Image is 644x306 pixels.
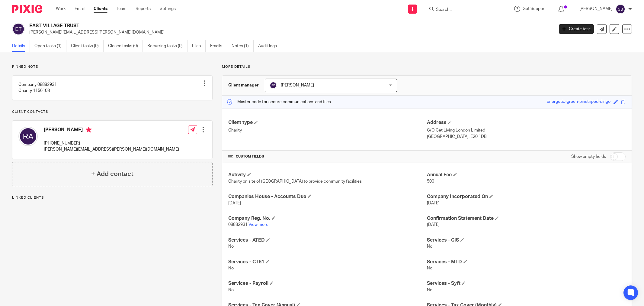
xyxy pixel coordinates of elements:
[12,40,30,52] a: Details
[427,119,626,126] h4: Address
[427,127,626,133] p: C/O Get Living London Limited
[228,223,248,227] span: 08882931
[228,215,427,222] h4: Company Reg. No.
[435,7,490,13] input: Search
[427,223,440,227] span: [DATE]
[117,6,127,12] a: Team
[427,179,434,184] span: 500
[29,23,446,29] h2: EAST VILLAGE TRUST
[228,280,427,287] h4: Services - Payroll
[427,134,626,140] p: [GEOGRAPHIC_DATA], E20 1DB
[427,288,432,292] span: No
[228,154,427,159] h4: CUSTOM FIELDS
[91,169,133,179] h4: + Add contact
[616,4,625,14] img: svg%3E
[427,237,626,243] h4: Services - CIS
[18,127,38,146] img: svg%3E
[147,40,187,52] a: Recurring tasks (0)
[44,146,179,152] p: [PERSON_NAME][EMAIL_ADDRESS][PERSON_NAME][DOMAIN_NAME]
[227,99,331,105] p: Master code for secure communications and files
[547,99,610,106] div: energetic-green-pinstriped-dingo
[228,179,362,184] span: Charity on site of [GEOGRAPHIC_DATA] to provide community facilities
[232,40,254,52] a: Notes (1)
[94,6,107,12] a: Clients
[222,64,632,69] p: More details
[248,223,268,227] a: View more
[427,201,440,205] span: [DATE]
[579,6,613,12] p: [PERSON_NAME]
[281,83,314,87] span: [PERSON_NAME]
[571,154,606,160] label: Show empty fields
[108,40,143,52] a: Closed tasks (0)
[34,40,66,52] a: Open tasks (1)
[12,64,213,69] p: Pinned note
[210,40,227,52] a: Emails
[192,40,206,52] a: Files
[12,5,42,13] img: Pixie
[228,244,234,249] span: No
[427,215,626,222] h4: Confirmation Statement Date
[228,259,427,265] h4: Services - CT61
[258,40,281,52] a: Audit logs
[56,6,66,12] a: Work
[228,172,427,178] h4: Activity
[427,172,626,178] h4: Annual Fee
[228,288,234,292] span: No
[270,82,277,89] img: svg%3E
[228,82,259,88] h3: Client manager
[228,127,427,133] p: Charity
[12,195,213,200] p: Linked clients
[559,24,594,34] a: Create task
[160,6,176,12] a: Settings
[86,127,92,133] i: Primary
[427,280,626,287] h4: Services - Syft
[427,244,432,249] span: No
[228,194,427,200] h4: Companies House - Accounts Due
[71,40,104,52] a: Client tasks (0)
[136,6,151,12] a: Reports
[228,266,234,270] span: No
[228,119,427,126] h4: Client type
[12,23,25,35] img: svg%3E
[427,266,432,270] span: No
[523,7,546,11] span: Get Support
[29,29,550,35] p: [PERSON_NAME][EMAIL_ADDRESS][PERSON_NAME][DOMAIN_NAME]
[75,6,85,12] a: Email
[44,127,179,134] h4: [PERSON_NAME]
[228,237,427,243] h4: Services - ATED
[44,140,179,146] p: [PHONE_NUMBER]
[427,259,626,265] h4: Services - MTD
[427,194,626,200] h4: Company Incorporated On
[12,109,213,114] p: Client contacts
[228,201,241,205] span: [DATE]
